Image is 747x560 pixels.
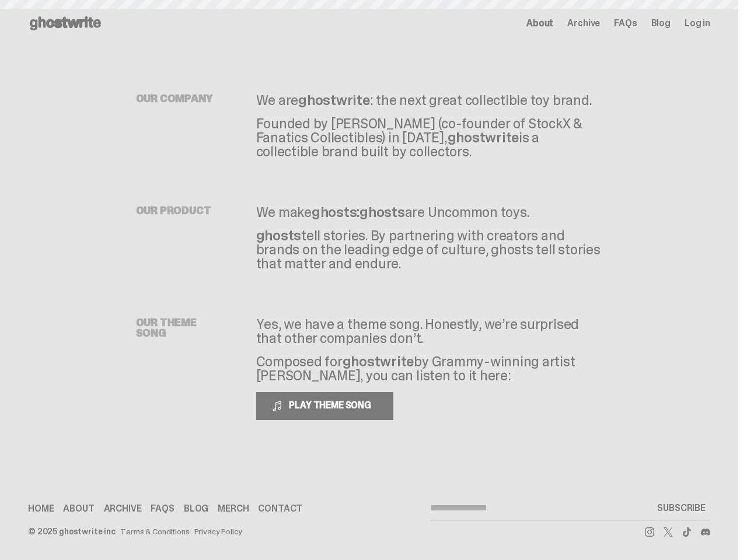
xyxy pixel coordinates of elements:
[284,399,378,411] span: PLAY THEME SONG
[256,93,603,107] p: We are : the next great collectible toy brand.
[256,317,603,345] p: Yes, we have a theme song. Honestly, we’re surprised that other companies don’t.
[652,496,710,520] button: SUBSCRIBE
[256,355,603,392] p: Composed for by Grammy-winning artist [PERSON_NAME], you can listen to it here:
[136,93,229,104] h5: OUR COMPANY
[120,527,189,535] a: Terms & Conditions
[104,504,142,513] a: Archive
[359,203,405,221] span: ghosts
[194,527,242,535] a: Privacy Policy
[567,19,600,28] a: Archive
[614,19,637,28] a: FAQs
[136,317,229,338] h5: OUR THEME SONG
[685,19,710,28] a: Log in
[256,117,603,159] p: Founded by [PERSON_NAME] (co-founder of StockX & Fanatics Collectibles) in [DATE], is a collectib...
[448,128,519,146] span: ghostwrite
[312,203,359,221] span: ghosts:
[63,504,94,513] a: About
[184,504,208,513] a: Blog
[151,504,174,513] a: FAQs
[258,504,302,513] a: Contact
[256,226,302,244] span: ghosts
[526,19,553,28] a: About
[28,527,116,535] div: © 2025 ghostwrite inc
[28,504,54,513] a: Home
[256,205,603,219] p: We make are Uncommon toys.
[651,19,671,28] a: Blog
[256,229,603,271] p: tell stories. By partnering with creators and brands on the leading edge of culture, ghosts tell ...
[218,504,249,513] a: Merch
[256,392,393,420] button: PLAY THEME SONG
[343,352,414,370] span: ghostwrite
[136,205,229,216] h5: OUR PRODUCT
[298,91,370,109] span: ghostwrite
